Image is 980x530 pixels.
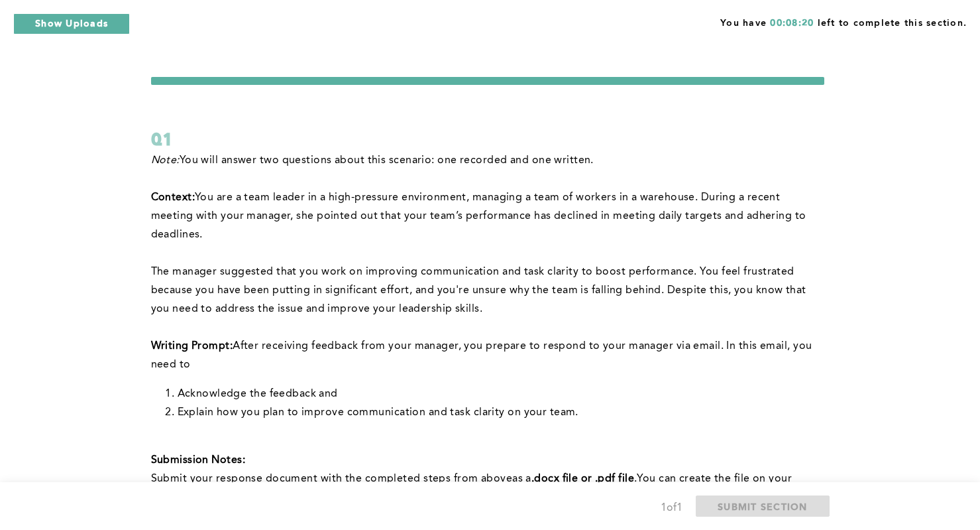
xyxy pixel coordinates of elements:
em: Note: [151,155,180,166]
span: You have left to complete this section. [720,13,967,30]
span: . [634,474,637,484]
strong: Writing Prompt [151,341,230,352]
p: You will answer two questions about this scenario: one recorded and one written. [151,151,824,170]
span: You are a team leader in a high-pressure environment, managing a team of workers in a warehouse. ... [151,192,809,240]
strong: Context: [151,192,195,203]
strong: : [230,341,233,352]
span: Submit your response document [151,474,321,484]
button: SUBMIT SECTION [696,496,830,517]
span: After receiving feedback from your manager, you prepare to respond to your manager via email. In ... [151,341,815,370]
span: Acknowledge the feedback and [178,389,338,399]
strong: .docx file or .pdf file [531,474,634,484]
span: Explain how you plan to improve communication and task clarity on your team. [178,407,578,418]
div: Q1 [151,127,824,151]
div: 1 of 1 [661,499,682,517]
button: Show Uploads [13,13,130,34]
span: as a [512,474,531,484]
strong: Submission Notes: [151,455,245,466]
span: 00:08:20 [770,19,814,28]
span: The manager suggested that you work on improving communication and task clarity to boost performa... [151,267,810,314]
p: with the completed steps from above You can create the file on your computer, Google Docs online ... [151,470,824,507]
span: SUBMIT SECTION [718,500,808,513]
